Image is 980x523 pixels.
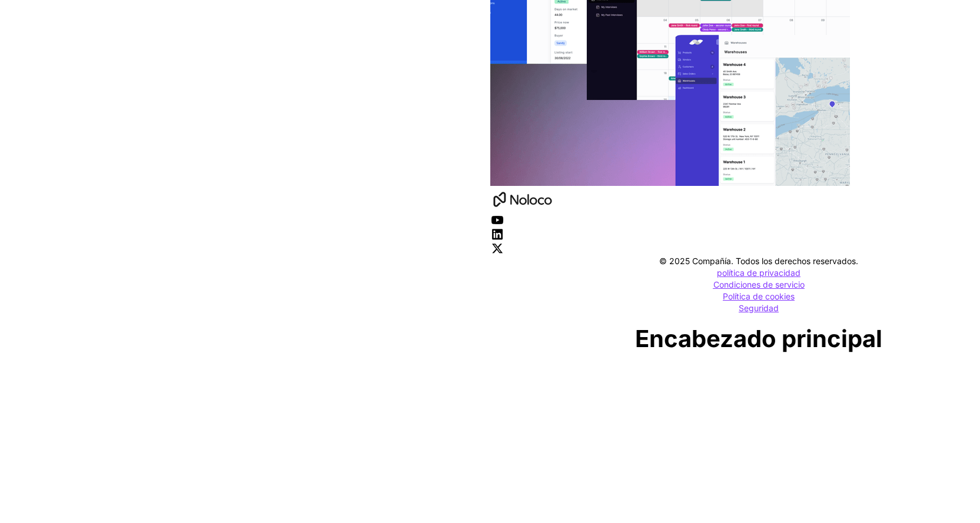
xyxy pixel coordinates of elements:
[739,304,779,313] a: Seguridad
[713,280,805,289] a: Condiciones de servicio
[723,291,795,301] font: Política de cookies
[655,314,863,326] font: Utilizado por las empresas líderes del mundo
[659,256,858,266] font: © 2025 Compañía. Todos los derechos reservados.
[717,268,800,278] font: política de privacidad
[723,292,795,301] a: Política de cookies
[739,303,779,313] font: Seguridad
[635,324,882,353] font: Encabezado principal
[713,279,805,289] font: Condiciones de servicio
